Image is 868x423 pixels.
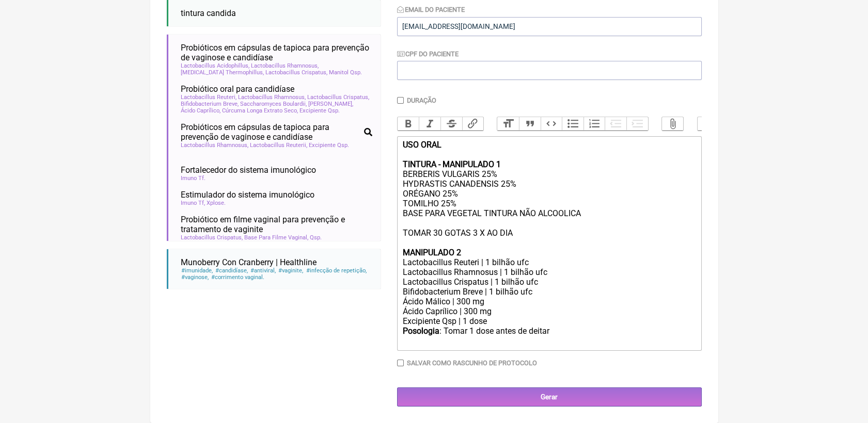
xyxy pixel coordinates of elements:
div: Lactobacillus Reuteri | 1 bilhão ufc [402,257,696,267]
button: Numbers [583,117,605,131]
span: tintura candida [181,8,236,18]
span: Bifidobacterium Breve [181,101,239,107]
label: Email do Paciente [397,6,465,13]
span: Probióticos em cápsulas de tapioca para prevenção de vaginose e candidíase [181,122,360,142]
span: Xplose [207,200,226,206]
span: Lactobacillus Rhamnosus [238,94,306,101]
span: vaginite [278,267,304,274]
div: Ácido Málico | 300 mg [402,297,696,306]
button: Italic [419,117,440,131]
button: Increase Level [626,117,648,131]
span: Imuno Tf [181,200,205,206]
div: Lactobacillus Rhamnosus | 1 bilhão ufc [402,267,696,277]
button: Code [541,117,562,131]
span: Probiótico oral para candidíase [181,84,294,94]
span: Excipiente Qsp [299,107,340,114]
button: Bullets [562,117,583,131]
span: corrimento vaginal [211,274,265,281]
span: Fortalecedor do sistema imunológico [181,165,316,175]
span: Imuno Tf [181,175,206,182]
label: Duração [407,96,436,104]
span: Cúrcuma Longa Extrato Seco [222,107,298,114]
span: vaginose [181,274,209,281]
span: Estimulador do sistema imunológico [181,190,314,200]
div: : Tomar 1 dose antes de deitar ㅤ [402,326,696,347]
span: Lactobacillus Crispatus [307,94,369,101]
span: imunidade [181,267,213,274]
span: [MEDICAL_DATA] Thermophillus [181,69,264,76]
span: Lactobacillus Rhamnosus [251,62,319,69]
div: Bifidobacterium Breve | 1 bilhão ufc [402,287,696,297]
span: Excipiente Qsp [309,142,349,149]
button: Link [462,117,484,131]
div: Ácido Caprílico | 300 mg [402,306,696,316]
button: Heading [497,117,519,131]
strong: USO ORAL TINTURA - MANIPULADO 1 [402,140,500,169]
div: BERBERIS VULGARIS 25% HYDRASTIS CANADENSIS 25% ORÉGANO 25% TOMILHO 25% BASE PARA VEGETAL TINTURA ... [402,140,696,248]
label: Salvar como rascunho de Protocolo [407,359,537,367]
span: Lactobacillus Crispatus [265,69,327,76]
strong: MANIPULADO 2 [402,248,461,257]
span: Probiótico em filme vaginal para prevenção e tratamento de vaginite [181,215,372,234]
span: Lactobacillus Reuteri [181,94,236,101]
button: Undo [698,117,719,131]
strong: Posologia [402,326,439,336]
button: Quote [519,117,541,131]
div: Lactobacillus Crispatus | 1 bilhão ufc [402,277,696,287]
button: Strikethrough [440,117,462,131]
span: [PERSON_NAME] [308,101,353,107]
span: Lactobacillus Acidophillus [181,62,249,69]
span: Lactobacillus Crispatus [181,234,243,241]
span: Probióticos em cápsulas de tapioca para prevenção de vaginose e candidíase [181,43,372,62]
span: Munoberry Con Cranberry | Healthline [181,257,317,267]
button: Decrease Level [605,117,626,131]
div: Excipiente Qsp | 1 dose [402,316,696,326]
span: candidíase [215,267,248,274]
span: Lactobacillus Rhamnosus [181,142,248,149]
span: Base Para Filme Vaginal, Qsp [244,234,322,241]
span: infecção de repetição [305,267,367,274]
input: Gerar [397,387,702,406]
span: Saccharomyces Boulardii [240,101,307,107]
span: Ácido Caprílico [181,107,220,114]
button: Bold [398,117,419,131]
span: Manitol Qsp [329,69,362,76]
span: antiviral [250,267,276,274]
button: Attach Files [662,117,684,131]
span: Lactobacillus Reuterii [250,142,307,149]
label: CPF do Paciente [397,50,459,58]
